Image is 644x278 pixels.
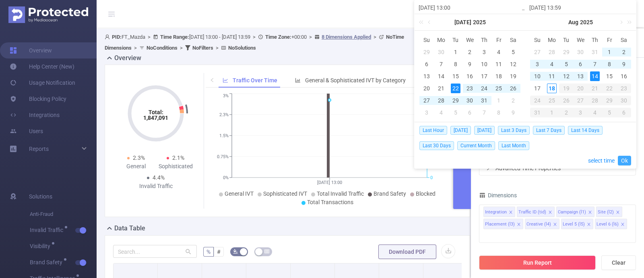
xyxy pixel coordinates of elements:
i: icon: user [105,34,112,40]
a: 2025 [579,14,594,30]
a: Users [10,123,43,139]
div: 27 [533,47,542,57]
div: 6 [465,108,475,117]
div: General [116,162,156,171]
td: July 12, 2025 [506,58,520,70]
div: 28 [588,96,602,105]
div: 30 [617,96,631,105]
td: August 20, 2025 [574,82,588,94]
div: 28 [436,96,446,105]
div: 5 [602,108,617,117]
td: July 24, 2025 [477,82,491,94]
div: 22 [451,84,460,93]
div: Site (l2) [598,207,614,217]
span: Traffic Over Time [233,77,277,84]
input: Search... [113,245,197,258]
td: August 7, 2025 [588,58,602,70]
div: 4 [436,108,446,117]
div: 5 [451,108,460,117]
div: 1 [605,47,614,57]
li: Placement (l3) [483,219,523,229]
div: 25 [494,84,504,93]
span: > [145,34,153,40]
span: Last 30 Days [419,141,454,150]
span: Sophisticated IVT [263,190,307,197]
td: September 4, 2025 [588,107,602,119]
div: 20 [422,84,431,93]
a: Aug [568,14,579,30]
td: July 16, 2025 [463,70,477,82]
i: icon: bg-colors [233,249,238,254]
div: 1 [494,96,504,105]
i: icon: close [621,222,625,227]
div: 31 [479,96,489,105]
b: Time Zone: [265,34,291,40]
a: select time [588,153,615,168]
div: 4 [588,108,602,117]
th: Tue [559,34,574,46]
span: > [213,45,221,51]
th: Thu [477,34,491,46]
td: September 5, 2025 [602,107,617,119]
td: July 28, 2025 [545,46,559,58]
span: > [132,45,139,51]
div: Campaign (l1) [558,207,586,217]
div: 24 [530,96,545,105]
td: August 1, 2025 [602,46,617,58]
span: Anti-Fraud [30,206,97,222]
td: July 14, 2025 [434,70,448,82]
span: Fr [602,36,617,44]
div: 11 [547,71,557,81]
div: 8 [605,59,614,69]
tspan: 1.5% [219,133,229,138]
th: Wed [463,34,477,46]
div: 30 [576,47,585,57]
div: Creative (l4) [526,219,551,230]
li: Creative (l4) [525,219,559,229]
div: 9 [619,59,629,69]
td: August 30, 2025 [617,94,631,107]
td: August 1, 2025 [491,94,506,107]
i: icon: close [548,210,552,215]
a: 2025 [472,14,487,30]
a: Ok [618,156,631,165]
div: 2 [559,108,574,117]
th: Fri [602,34,617,46]
span: Last Hour [419,126,447,135]
div: 10 [533,71,542,81]
li: Traffic ID (tid) [517,207,555,217]
div: 21 [436,84,446,93]
div: 13 [422,71,431,81]
b: No Filters [192,45,213,51]
td: July 18, 2025 [491,70,506,82]
td: August 16, 2025 [617,70,631,82]
i: icon: close [616,210,620,215]
span: We [463,36,477,44]
div: 20 [574,84,588,93]
td: July 7, 2025 [434,58,448,70]
div: 27 [574,96,588,105]
span: Tu [559,36,574,44]
i: icon: close [588,210,592,215]
i: icon: close [517,222,521,227]
div: Integration [485,207,507,217]
button: Download PDF [378,245,436,259]
td: August 10, 2025 [530,70,545,82]
div: 25 [545,96,559,105]
li: Level 5 (l5) [561,219,593,229]
i: icon: left [210,77,215,82]
div: 14 [590,71,600,81]
i: icon: bar-chart [295,77,301,83]
td: August 9, 2025 [617,58,631,70]
div: 29 [451,96,460,105]
span: Last 3 Days [498,126,530,135]
b: No Solutions [228,45,256,51]
div: 7 [590,59,600,69]
td: July 25, 2025 [491,82,506,94]
td: July 20, 2025 [419,82,434,94]
div: 2 [508,96,518,105]
div: Sophisticated [156,162,195,171]
span: Last 14 Days [568,126,603,135]
span: General & Sophisticated IVT by Category [305,77,406,84]
td: July 9, 2025 [463,58,477,70]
